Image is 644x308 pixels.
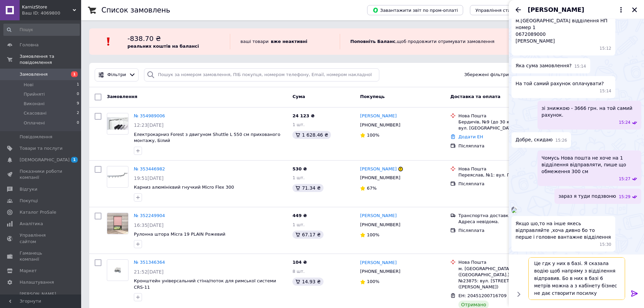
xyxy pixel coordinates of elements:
span: Аналітика [20,221,43,227]
a: Кронштейн універсальний стіна/поток для римської системи CRS-11 [134,278,276,290]
button: Закрити [630,6,639,14]
span: Замовлення [20,71,48,77]
div: Нова Пошта [458,259,553,265]
span: Збережені фільтри: [464,72,510,78]
span: Управління статусами [475,8,527,13]
span: Налаштування [20,279,54,285]
button: Назад [514,6,522,14]
span: Гаманець компанії [20,250,63,262]
span: Управління сайтом [20,232,63,244]
div: 67.17 ₴ [292,231,323,239]
div: , щоб продовжити отримувати замовлення [340,34,547,49]
span: 67% [367,186,377,191]
div: Післяплата [458,143,553,149]
div: Транспортна доставка "SAT" [458,213,553,219]
span: 0 [77,91,79,97]
div: Післяплата [458,228,553,234]
span: Повідомлення [20,134,52,140]
span: Оплачені [24,120,45,126]
span: 1 [71,71,78,77]
span: 15:14 12.08.2025 [574,64,586,69]
a: Фото товару [107,166,128,188]
div: м. [GEOGRAPHIC_DATA] ([GEOGRAPHIC_DATA].), Поштомат №23875: вул. [STREET_ADDRESS] ([PERSON_NAME]) [458,266,553,290]
div: 71.34 ₴ [292,184,323,192]
span: Маркет [20,268,37,274]
div: ваші товари [230,34,340,49]
h1: Список замовлень [101,6,170,14]
span: Замовлення та повідомлення [20,53,81,66]
div: Ваш ID: 4069800 [22,10,81,16]
b: Поповніть Баланс [350,39,395,44]
span: Чомусь Нова пошта не хоче на 1 відділення відправляти, пише що обмеження 300 см [542,155,637,175]
span: 16:35[DATE] [134,222,164,228]
span: ЕН: 20451200716709 [458,293,506,298]
a: [PERSON_NAME] [360,166,397,172]
span: 15:29 12.08.2025 [619,194,630,200]
span: 530 ₴ [292,166,307,171]
a: Додати ЕН [458,134,483,139]
a: Фото товару [107,213,128,234]
div: Адреса невідома. [458,219,553,225]
div: Нова Пошта [458,113,553,119]
a: № 353446982 [134,166,165,171]
span: Завантажити звіт по пром-оплаті [373,7,458,13]
span: 0 [77,120,79,126]
span: 100% [367,232,379,237]
img: Фото товару [107,263,128,277]
a: Фото товару [107,259,128,281]
input: Пошук за номером замовлення, ПІБ покупця, номером телефону, Email, номером накладної [144,68,379,81]
span: зараз я туди подзвоню [558,193,616,200]
div: 1 628.46 ₴ [292,131,331,139]
div: [PHONE_NUMBER] [359,220,402,229]
span: 104 ₴ [292,260,307,265]
span: KarnizStore [22,4,73,10]
span: 1 шт. [292,122,305,127]
a: Фото товару [107,113,128,135]
span: Електрокарниз Forest з двигуном Shuttle L 550 см прихованого монтажу, Білий [134,132,280,143]
a: № 354989006 [134,113,165,118]
span: Якщо шо,то на інше якесь відправляйте ,хоча дивно бо то перше і головне вантажне відділення [516,220,611,240]
div: Переяслав, №1: вул. Героїв Дніпра, 31 [458,172,553,178]
span: Яка сума замовлення? [516,62,572,69]
span: 2 [77,110,79,116]
div: 14.93 ₴ [292,278,323,286]
div: [PHONE_NUMBER] [359,121,402,129]
a: Карниз алюмінієвий гнучкий Micro Flex 300 [134,185,234,190]
input: Пошук [3,24,80,36]
span: [PERSON_NAME] [528,5,584,14]
span: 15:12 12.08.2025 [600,46,612,51]
span: Показники роботи компанії [20,168,63,181]
button: Управління статусами [470,5,532,15]
span: [DEMOGRAPHIC_DATA] [20,157,70,163]
a: № 351346364 [134,260,165,265]
span: 19:51[DATE] [134,175,164,181]
span: Товари та послуги [20,145,63,151]
span: Прийняті [24,91,45,97]
span: Скасовані [24,110,47,116]
span: Фільтри [108,72,126,78]
img: f18898b6-88a7-42e5-ab22-509a408191af_w500_h500 [511,208,517,213]
span: Покупець [360,94,385,99]
button: Показати кнопки [514,290,523,299]
a: Рулонна штора Micra 19 PLAIN Рожевий [134,232,225,237]
div: Нова Пошта [458,166,553,172]
img: Фото товару [107,213,128,234]
span: 15:14 12.08.2025 [600,88,612,94]
div: [PHONE_NUMBER] [359,173,402,182]
span: 9 [77,101,79,107]
div: Бердичів, №9 (до 30 кг на одне місце): вул. [GEOGRAPHIC_DATA], 19 [458,119,553,131]
span: Виконані [24,101,45,107]
span: зі знижкою - 3666 грн. на той самий рахунок. [542,105,637,118]
span: 12:23[DATE] [134,122,164,128]
span: 449 ₴ [292,213,307,218]
button: Завантажити звіт по пром-оплаті [367,5,463,15]
span: Замовлення [107,94,137,99]
span: 24 123 ₴ [292,113,314,118]
span: м.[GEOGRAPHIC_DATA] відділення НП номер 1 0672089000 [PERSON_NAME] [516,17,611,44]
span: Добре, скидаю [516,136,553,143]
span: Нові [24,82,33,88]
img: Фото товару [107,117,128,130]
